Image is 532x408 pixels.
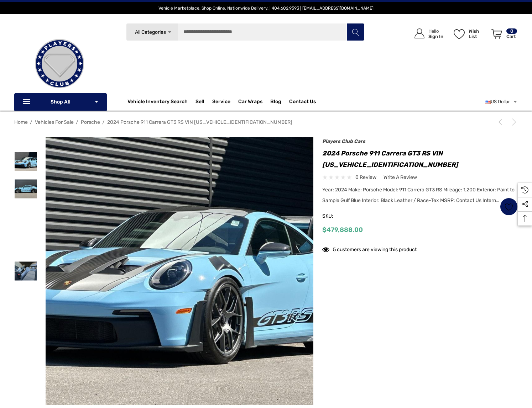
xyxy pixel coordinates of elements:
[238,99,262,106] span: Car Wraps
[167,30,172,35] svg: Icon Arrow Down
[355,173,376,182] span: 0 review
[414,28,424,38] svg: Icon User Account
[500,198,518,216] a: Wish List
[127,99,188,106] a: Vehicle Inventory Search
[322,211,358,221] span: SKU:
[238,95,270,109] a: Car Wraps
[126,23,178,41] a: All Categories Icon Arrow Down Icon Arrow Up
[14,93,107,111] p: Shop All
[14,116,518,128] nav: Breadcrumb
[469,28,487,39] p: Wish List
[22,98,33,106] svg: Icon Line
[488,21,518,49] a: Cart with 0 items
[195,99,204,106] span: Sell
[14,119,28,125] a: Home
[12,179,40,198] img: For Sale: 2024 Porsche 911 Carrera GT3 RS VIN WP0AF2A97RS273868
[195,95,212,109] a: Sell
[322,148,518,170] h1: 2024 Porsche 911 Carrera GT3 RS VIN [US_VEHICLE_IDENTIFICATION_NUMBER]
[428,34,443,39] p: Sign In
[346,23,364,41] button: Search
[322,243,417,254] div: 5 customers are viewing this product
[497,118,507,126] a: Previous
[384,174,417,181] span: Write a Review
[508,118,518,126] a: Next
[212,99,230,106] a: Service
[46,137,314,405] img: For Sale: 2024 Porsche 911 Carrera GT3 RS VIN WP0AF2A97RS273868
[406,21,447,46] a: Sign in
[428,28,443,34] p: Hello
[289,99,316,106] a: Contact Us
[521,186,528,194] svg: Recently Viewed
[81,119,100,125] a: Porsche
[518,215,532,222] svg: Top
[384,173,417,182] a: Write a Review
[135,29,166,35] span: All Categories
[521,201,528,208] svg: Social Media
[12,261,40,280] img: For Sale: 2024 Porsche 911 Carrera GT3 RS VIN WP0AF2A97RS273868
[12,152,40,171] img: For Sale: 2024 Porsche 911 Carrera GT3 RS VIN WP0AF2A97RS273868
[270,99,281,106] a: Blog
[322,138,365,144] a: Players Club Cars
[506,34,517,39] p: Cart
[505,203,513,211] svg: Wish List
[485,95,518,109] a: USD
[450,21,488,46] a: Wish List Wish List
[454,29,465,39] svg: Wish List
[24,28,95,99] img: Players Club | Cars For Sale
[94,99,99,104] svg: Icon Arrow Down
[35,119,74,125] a: Vehicles For Sale
[506,28,517,34] p: 0
[491,29,502,39] svg: Review Your Cart
[322,226,363,234] span: $479,888.00
[158,6,374,11] span: Vehicle Marketplace. Shop Online. Nationwide Delivery. | 404.602.9593 | [EMAIL_ADDRESS][DOMAIN_NAME]
[322,187,515,203] span: Year: 2024 Make: Porsche Model: 911 Carrera GT3 RS Mileage: 1,200 Exterior: Paint to Sample Gulf ...
[107,119,292,125] a: 2024 Porsche 911 Carrera GT3 RS VIN [US_VEHICLE_IDENTIFICATION_NUMBER]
